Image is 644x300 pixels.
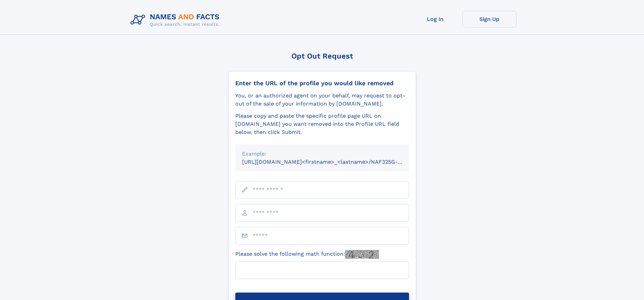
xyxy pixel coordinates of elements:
[242,150,402,158] div: Example:
[228,52,416,60] div: Opt Out Request
[235,92,409,108] div: You, or an authorized agent on your behalf, may request to opt-out of the sale of your informatio...
[242,159,422,165] small: [URL][DOMAIN_NAME]<firstname>_<lastname>/NAF325G-xxxxxxxx
[128,11,225,29] img: Logo Names and Facts
[235,250,379,259] label: Please solve the following math function:
[235,79,409,87] div: Enter the URL of the profile you would like removed
[235,112,409,136] div: Please copy and paste the specific profile page URL on [DOMAIN_NAME] you want removed into the Pr...
[462,11,517,27] a: Sign Up
[408,11,462,27] a: Log In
